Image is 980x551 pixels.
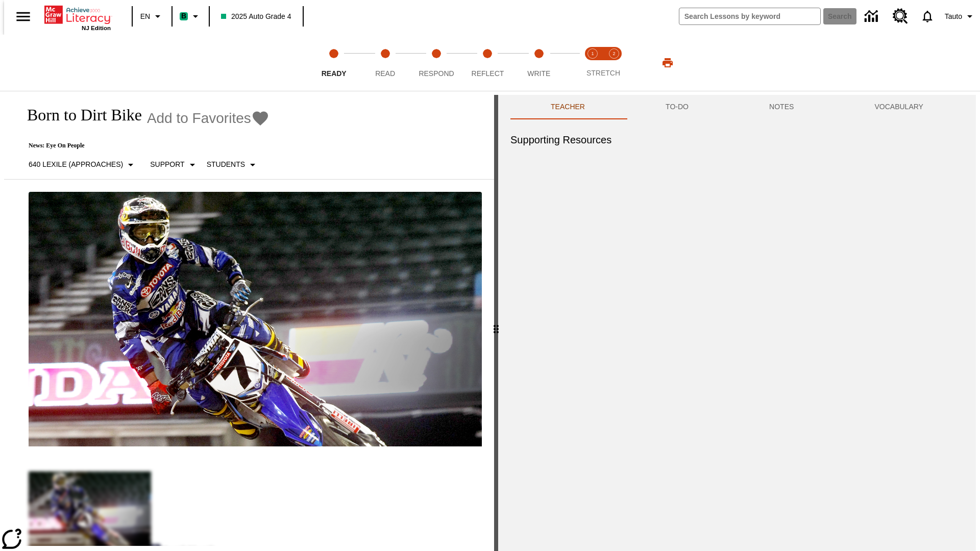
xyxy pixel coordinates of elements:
input: search field [679,8,820,24]
h1: Born to Dirt Bike [16,106,142,124]
span: Add to Favorites [147,110,251,127]
span: Tauto [945,11,962,22]
span: Read [375,69,395,78]
button: Stretch Respond step 2 of 2 [599,35,629,91]
span: Reflect [472,69,504,78]
button: Stretch Read step 1 of 2 [578,35,607,91]
button: Language: EN, Select a language [136,7,168,26]
a: Resource Center, Will open in new tab [887,3,914,30]
div: Home [44,4,111,31]
button: Boost Class color is mint green. Change class color [176,7,206,26]
div: Instructional Panel Tabs [510,95,964,119]
p: 640 Lexile (Approaches) [29,159,123,170]
p: News: Eye On People [16,142,269,149]
h6: Supporting Resources [510,132,964,148]
button: Scaffolds, Support [146,156,202,174]
button: Teacher [510,95,625,119]
text: 2 [612,51,615,56]
button: Ready step 1 of 5 [304,35,363,91]
span: 2025 Auto Grade 4 [221,11,291,22]
button: Open side menu [8,2,38,32]
span: NJ Edition [82,25,111,31]
button: Respond step 3 of 5 [407,35,466,91]
text: 1 [591,51,594,56]
span: EN [140,11,150,22]
button: Select Student [203,156,263,174]
span: B [181,10,186,22]
a: Notifications [914,3,941,30]
button: VOCABULARY [834,95,964,119]
button: Select Lexile, 640 Lexile (Approaches) [24,156,141,174]
span: STRETCH [586,69,620,77]
button: Read step 2 of 5 [355,35,414,91]
button: NOTES [729,95,834,119]
button: TO-DO [625,95,729,119]
div: activity [498,95,976,551]
img: Motocross racer James Stewart flies through the air on his dirt bike. [29,192,482,447]
a: Data Center [859,3,887,31]
div: Press Enter or Spacebar and then press right and left arrow keys to move the slider [494,95,498,551]
button: Print [651,54,684,72]
span: Ready [322,69,347,78]
span: Write [527,69,550,78]
p: Students [207,159,245,170]
span: Respond [419,69,454,78]
div: reading [4,95,494,546]
p: Support [150,159,184,170]
button: Reflect step 4 of 5 [458,35,517,91]
button: Add to Favorites - Born to Dirt Bike [147,109,269,127]
button: Write step 5 of 5 [509,35,569,91]
button: Profile/Settings [941,7,980,26]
